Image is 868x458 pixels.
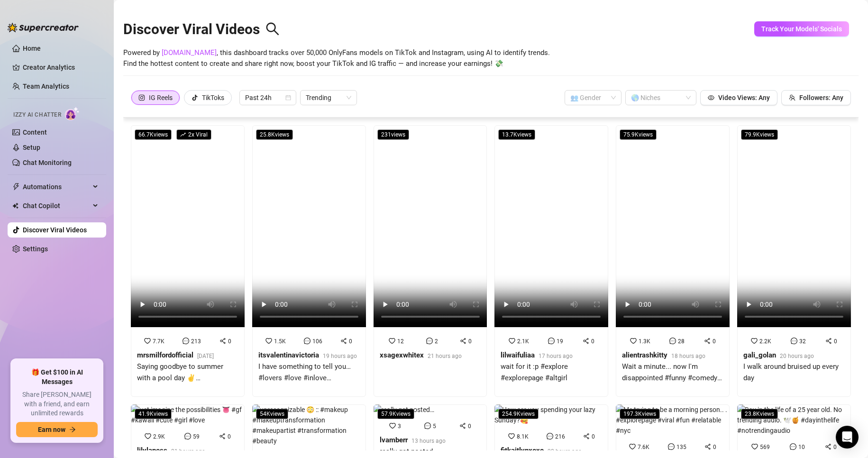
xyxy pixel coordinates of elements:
button: Video Views: Any [700,90,777,105]
span: heart [144,338,151,344]
span: 0 [713,338,716,345]
span: 5 [433,423,436,430]
strong: gali_golan [743,351,776,359]
span: heart [751,443,758,450]
span: heart [509,338,515,344]
span: 79.9K views [741,129,778,140]
button: Earn nowarrow-right [16,422,98,437]
img: unrecognizable 😳 :: #makeup #makeuptransformation #makeupartist #transformation #beauty [252,404,366,446]
span: 0 [228,433,231,440]
span: share-alt [219,433,226,440]
button: Track Your Models' Socials [754,21,849,37]
span: 0 [713,444,716,450]
a: 66.7Kviewsrise2x Viral7.7K2130mrsmilfordofficial[DATE]Saying goodbye to summer with a pool day ✌️... [131,125,245,397]
span: 19 hours ago [323,353,357,359]
div: I have something to tell you… #lovers #love #inlove #instalover [258,361,360,384]
img: Me trying to be a morning person.. . #explorepage #viral #fun #relatable #nyc [616,404,730,436]
span: share-alt [825,443,831,450]
span: 22 hours ago [548,448,582,455]
span: calendar [285,95,291,101]
a: 231views1220xsagexwhitex21 hours ago [374,125,487,397]
a: Creator Analytics [23,60,99,75]
span: 25.8K views [256,129,293,140]
span: message [668,443,675,450]
span: [DATE] [197,353,214,359]
strong: xsagexwhitex [380,351,424,359]
a: Chat Monitoring [23,159,72,166]
span: message [669,338,676,344]
span: share-alt [219,338,226,344]
button: Followers: Any [781,90,851,105]
span: 13.7K views [498,129,535,140]
span: 0 [833,444,837,450]
span: 2.9K [153,433,165,440]
div: IG Reels [149,91,173,105]
span: 2.1K [517,338,529,345]
span: 197.3K views [620,409,660,419]
img: Chat Copilot [12,202,18,209]
strong: lilylaness [137,446,167,455]
span: 0 [349,338,352,345]
div: Wait a minute... now I'm disappointed #funny #comedy #react [622,361,723,384]
span: Izzy AI Chatter [13,110,61,119]
span: share-alt [459,422,466,429]
span: 569 [760,444,770,450]
div: I walk around bruised up every day [743,361,845,384]
span: 59 [193,433,200,440]
div: Saying goodbye to summer with a pool day ✌️ #endofsummer #poolday #instagood [137,361,238,384]
span: 0 [468,338,472,345]
span: 18 hours ago [671,353,705,359]
div: really got posted… [380,446,446,458]
strong: lvamberr [380,436,408,444]
a: Settings [23,245,48,253]
span: tik-tok [192,94,198,101]
span: message [548,338,555,344]
span: message [547,433,553,440]
img: logo-BBDzfeDw.svg [8,23,79,32]
span: message [424,422,431,429]
span: 21 hours ago [428,353,462,359]
span: 2 [435,338,438,345]
span: instagram [138,94,145,101]
span: 216 [555,433,565,440]
span: 17 hours ago [539,353,573,359]
span: 54K views [256,409,288,419]
span: message [183,338,189,344]
span: Video Views: Any [718,94,770,101]
span: 3 [398,423,401,430]
span: Trending [306,91,351,105]
span: share-alt [583,433,590,440]
span: arrow-right [69,426,76,433]
span: 23.8K views [741,409,778,419]
span: 213 [191,338,201,345]
a: Team Analytics [23,82,69,90]
span: heart [145,433,151,440]
span: 19 [557,338,563,345]
span: search [265,22,280,36]
span: 0 [592,433,595,440]
span: 0 [591,338,594,345]
span: message [790,443,796,450]
span: thunderbolt [12,183,20,191]
span: 231 views [377,129,409,140]
span: 13 hours ago [411,438,446,444]
span: share-alt [704,443,711,450]
span: message [426,338,433,344]
span: 135 [676,444,686,450]
span: 10 [798,444,805,450]
span: 2.2K [759,338,771,345]
strong: mrsmilfordofficial [137,351,193,359]
h2: Discover Viral Videos [123,20,280,38]
span: heart [389,422,396,429]
strong: itsvalentinavictoria [258,351,319,359]
img: just imagine the possibilities 👅 #gf #kawaii #cute #girl #love [131,404,245,425]
span: 106 [312,338,322,345]
span: heart [629,443,636,450]
a: 25.8Kviews1.5K1060itsvalentinavictoria19 hours agoI have something to tell you… #lovers #love #in... [252,125,366,397]
span: 1.3K [639,338,650,345]
span: heart [508,433,515,440]
span: rise [180,132,186,137]
span: share-alt [583,338,589,344]
span: 28 [678,338,685,345]
span: 2 x Viral [176,129,211,140]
